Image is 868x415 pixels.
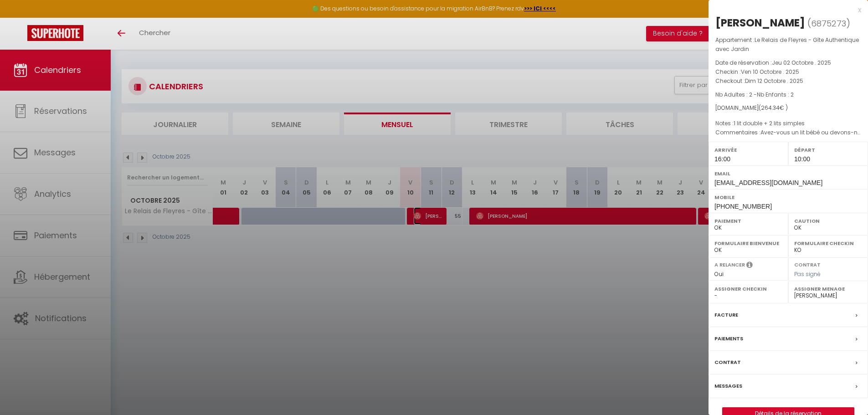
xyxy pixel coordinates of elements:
label: Facture [714,310,738,320]
span: 1 lit double + 2 lits simples [734,119,805,127]
label: Messages [714,381,742,391]
span: Nb Adultes : 2 - [715,91,794,98]
span: Jeu 02 Octobre . 2025 [772,59,831,67]
span: ( € ) [759,104,788,112]
p: Checkout : [715,77,861,86]
label: Arrivée [714,145,782,154]
label: Départ [794,145,862,154]
label: A relancer [714,261,745,269]
span: Pas signé [794,270,821,278]
div: x [709,5,861,15]
label: Paiements [714,334,743,343]
i: Sélectionner OUI si vous souhaiter envoyer les séquences de messages post-checkout [746,261,753,271]
label: Caution [794,216,862,225]
span: 264.34 [761,104,780,112]
span: 16:00 [714,155,730,163]
span: 6875273 [811,18,846,29]
p: Checkin : [715,67,861,77]
label: Formulaire Checkin [794,239,862,248]
span: ( ) [807,17,850,30]
div: [DOMAIN_NAME] [715,104,861,113]
span: Ven 10 Octobre . 2025 [741,68,799,76]
label: Email [714,169,862,178]
p: Notes : [715,119,861,128]
label: Assigner Menage [794,284,862,293]
span: Nb Enfants : 2 [757,91,794,98]
label: Paiement [714,216,782,225]
p: Appartement : [715,36,861,54]
label: Formulaire Bienvenue [714,239,782,248]
span: 10:00 [794,155,810,163]
p: Commentaires : [715,128,861,137]
label: Assigner Checkin [714,284,782,293]
p: Date de réservation : [715,58,861,67]
div: [PERSON_NAME] [715,15,805,30]
span: Dim 12 Octobre . 2025 [745,77,803,85]
label: Contrat [714,358,741,367]
label: Contrat [794,261,821,267]
span: [EMAIL_ADDRESS][DOMAIN_NAME] [714,179,822,186]
label: Mobile [714,193,862,202]
span: Le Relais de Fleyres - Gîte Authentique avec Jardin [715,36,859,53]
span: [PHONE_NUMBER] [714,203,772,210]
